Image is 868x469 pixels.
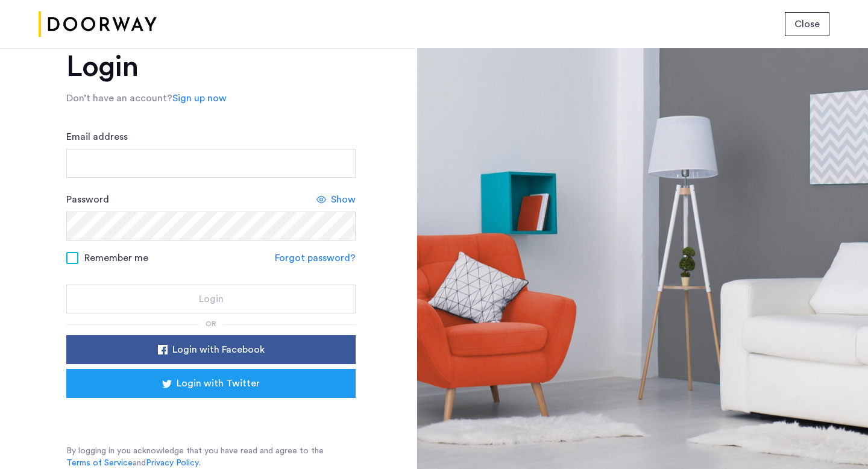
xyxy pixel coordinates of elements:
button: button [66,335,356,364]
iframe: Sign in with Google Button [84,401,338,428]
span: Don’t have an account? [66,93,172,103]
a: Forgot password? [275,251,356,265]
button: button [66,285,356,313]
p: By logging in you acknowledge that you have read and agree to the and . [66,445,356,469]
a: Privacy Policy [146,457,199,469]
span: or [206,320,216,327]
img: logo [39,2,157,47]
span: Show [331,192,356,207]
label: Password [66,192,109,207]
button: button [785,12,829,36]
a: Sign up now [172,91,227,105]
h1: Login [66,52,356,81]
span: Remember me [84,251,148,265]
span: Login with Facebook [172,342,265,357]
label: Email address [66,130,128,144]
a: Terms of Service [66,457,133,469]
span: Close [794,17,820,31]
span: Login [199,292,224,306]
span: Login with Twitter [177,376,260,391]
button: button [66,369,356,398]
